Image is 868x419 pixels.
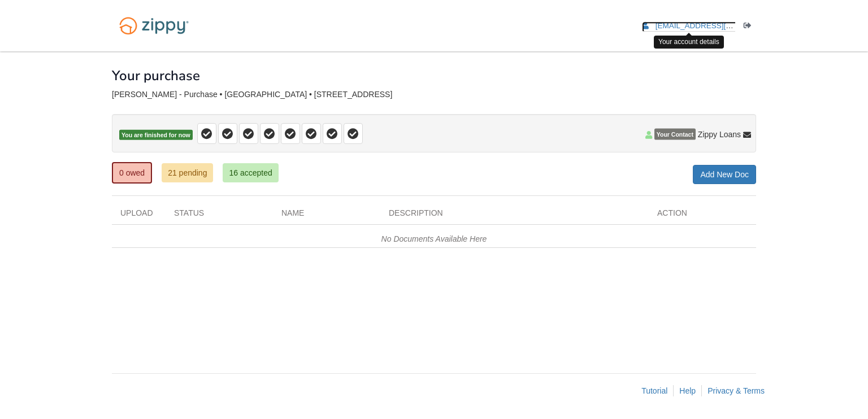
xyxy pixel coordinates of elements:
div: Action [649,207,756,224]
a: edit profile [642,21,785,33]
a: Help [679,386,696,395]
div: Your account details [654,36,724,49]
div: Status [166,207,273,224]
span: You are finished for now [119,130,193,141]
img: Logo [112,11,196,40]
a: Log out [744,21,756,33]
span: Zippy Loans [698,129,741,140]
a: 16 accepted [223,163,278,182]
span: Your Contact [654,129,696,140]
a: Privacy & Terms [708,386,765,395]
div: Description [380,207,649,224]
a: Tutorial [641,386,667,395]
a: 21 pending [162,163,213,182]
a: 0 owed [112,162,152,184]
div: Upload [112,207,166,224]
span: edliannyrincon@gmail.com [656,21,785,30]
em: No Documents Available Here [381,234,487,243]
div: [PERSON_NAME] - Purchase • [GEOGRAPHIC_DATA] • [STREET_ADDRESS] [112,90,756,99]
h1: Your purchase [112,68,200,83]
a: Add New Doc [693,165,756,184]
div: Name [273,207,380,224]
